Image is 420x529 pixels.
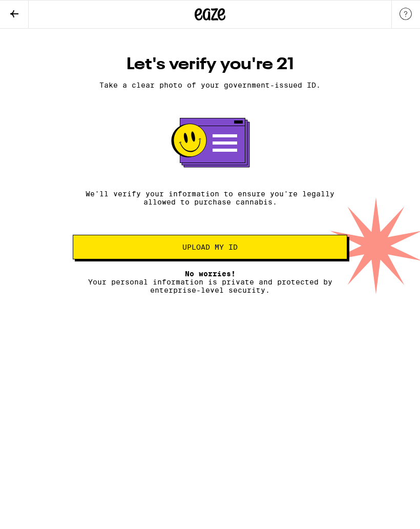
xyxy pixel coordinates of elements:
[185,270,236,278] span: No worries!
[73,81,347,89] p: Take a clear photo of your government-issued ID.
[73,235,347,259] button: Upload my ID
[73,54,347,75] h1: Let's verify you're 21
[73,270,347,294] p: Your personal information is private and protected by enterprise-level security.
[182,243,238,251] span: Upload my ID
[73,190,347,206] p: We'll verify your information to ensure you're legally allowed to purchase cannabis.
